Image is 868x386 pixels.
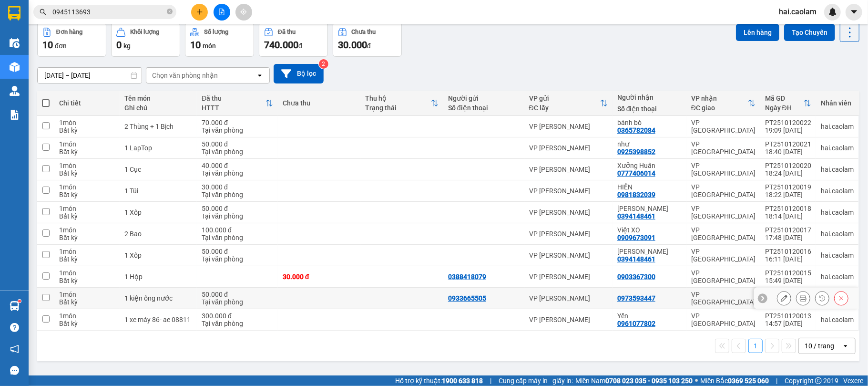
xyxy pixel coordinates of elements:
[605,377,693,385] strong: 0708 023 035 - 0935 103 250
[765,140,811,148] div: PT2510120021
[691,162,756,177] div: VP [GEOGRAPHIC_DATA]
[760,91,816,116] th: Toggle SortBy
[617,94,682,101] div: Người nhận
[197,91,278,116] th: Toggle SortBy
[59,291,115,298] div: 1 món
[202,140,273,148] div: 50.000 đ
[10,323,19,332] span: question-circle
[748,339,763,353] button: 1
[59,119,115,126] div: 1 món
[10,301,20,311] img: warehouse-icon
[842,342,849,350] svg: open
[617,183,682,191] div: HIỂN
[691,269,756,284] div: VP [GEOGRAPHIC_DATA]
[59,169,115,177] div: Bất kỳ
[529,94,600,102] div: VP gửi
[111,22,180,57] button: Khối lượng0kg
[617,148,655,156] div: 0925398852
[59,183,115,191] div: 1 món
[202,248,273,255] div: 50.000 đ
[617,169,655,177] div: 0777406014
[529,123,608,130] div: VP [PERSON_NAME]
[59,248,115,255] div: 1 món
[617,191,655,198] div: 0981832039
[691,248,756,263] div: VP [GEOGRAPHIC_DATA]
[202,183,273,191] div: 30.000 đ
[202,320,273,327] div: Tại văn phòng
[124,166,192,173] div: 1 Cục
[264,39,298,51] span: 740.000
[765,212,811,220] div: 18:14 [DATE]
[59,255,115,263] div: Bất kỳ
[59,234,115,241] div: Bất kỳ
[691,183,756,198] div: VP [GEOGRAPHIC_DATA]
[821,209,854,216] div: hai.caolam
[765,205,811,212] div: PT2510120018
[395,376,483,386] span: Hỗ trợ kỹ thuật:
[846,4,862,21] button: caret-down
[765,169,811,177] div: 18:24 [DATE]
[333,22,402,57] button: Chưa thu30.000đ
[235,4,252,21] button: aim
[202,191,273,198] div: Tại văn phòng
[59,148,115,156] div: Bất kỳ
[365,94,431,102] div: Thu hộ
[80,36,131,44] b: [DOMAIN_NAME]
[765,183,811,191] div: PT2510120019
[8,6,20,21] img: logo-vxr
[821,123,854,130] div: hai.caolam
[765,126,811,134] div: 19:09 [DATE]
[765,277,811,284] div: 15:49 [DATE]
[765,191,811,198] div: 18:22 [DATE]
[59,212,115,220] div: Bất kỳ
[61,14,92,92] b: BIÊN NHẬN GỬI HÀNG HÓA
[124,123,192,130] div: 2 Thùng + 1 Bịch
[202,94,266,102] div: Đã thu
[529,187,608,195] div: VP [PERSON_NAME]
[575,376,693,386] span: Miền Nam
[765,104,804,112] div: Ngày ĐH
[365,104,431,112] div: Trạng thái
[367,42,371,50] span: đ
[821,316,854,323] div: hai.caolam
[765,320,811,327] div: 14:57 [DATE]
[490,376,491,386] span: |
[202,291,273,298] div: 50.000 đ
[529,144,608,152] div: VP [PERSON_NAME]
[617,126,655,134] div: 0365782084
[256,72,264,79] svg: open
[214,4,230,21] button: file-add
[124,230,192,238] div: 2 Bao
[338,39,367,51] span: 30.000
[765,312,811,320] div: PT2510120013
[448,94,520,102] div: Người gửi
[55,42,67,50] span: đơn
[116,39,122,51] span: 0
[38,68,142,83] input: Select a date range.
[691,226,756,241] div: VP [GEOGRAPHIC_DATA]
[776,376,777,386] span: |
[691,104,748,112] div: ĐC giao
[850,8,858,16] span: caret-down
[777,291,791,305] div: Sửa đơn hàng
[59,162,115,169] div: 1 món
[59,277,115,284] div: Bất kỳ
[259,22,328,57] button: Đã thu740.000đ
[283,99,356,107] div: Chưa thu
[686,91,760,116] th: Toggle SortBy
[821,187,854,195] div: hai.caolam
[10,366,19,375] span: message
[202,212,273,220] div: Tại văn phòng
[691,140,756,156] div: VP [GEOGRAPHIC_DATA]
[274,64,324,83] button: Bộ lọc
[190,39,201,51] span: 10
[617,119,682,126] div: bánh bò
[529,166,608,173] div: VP [PERSON_NAME]
[59,140,115,148] div: 1 món
[821,144,854,152] div: hai.caolam
[499,376,573,386] span: Cung cấp máy in - giấy in:
[821,230,854,238] div: hai.caolam
[202,148,273,156] div: Tại văn phòng
[765,234,811,241] div: 17:48 [DATE]
[448,104,520,112] div: Số điện thoại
